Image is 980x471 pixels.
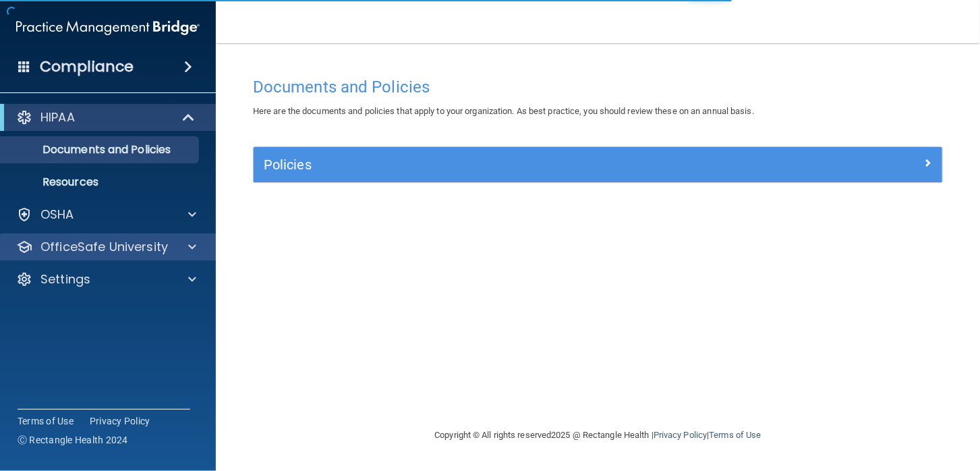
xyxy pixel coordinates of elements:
[18,433,128,447] span: Ⓒ Rectangle Health 2024
[253,78,943,96] h4: Documents and Policies
[264,154,932,175] a: Policies
[40,57,134,76] h4: Compliance
[16,271,196,287] a: Settings
[9,175,193,189] p: Resources
[9,143,193,157] p: Documents and Policies
[16,206,196,223] a: OSHA
[90,414,150,428] a: Privacy Policy
[40,109,75,126] p: HIPAA
[16,14,200,41] img: PMB logo
[18,414,74,428] a: Terms of Use
[40,271,90,287] p: Settings
[264,157,760,172] h5: Policies
[253,106,754,116] span: Here are the documents and policies that apply to your organization. As best practice, you should...
[352,414,844,457] div: Copyright © All rights reserved 2025 @ Rectangle Health | |
[16,239,196,255] a: OfficeSafe University
[16,109,196,126] a: HIPAA
[40,206,74,223] p: OSHA
[709,430,761,440] a: Terms of Use
[40,239,168,255] p: OfficeSafe University
[654,430,707,440] a: Privacy Policy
